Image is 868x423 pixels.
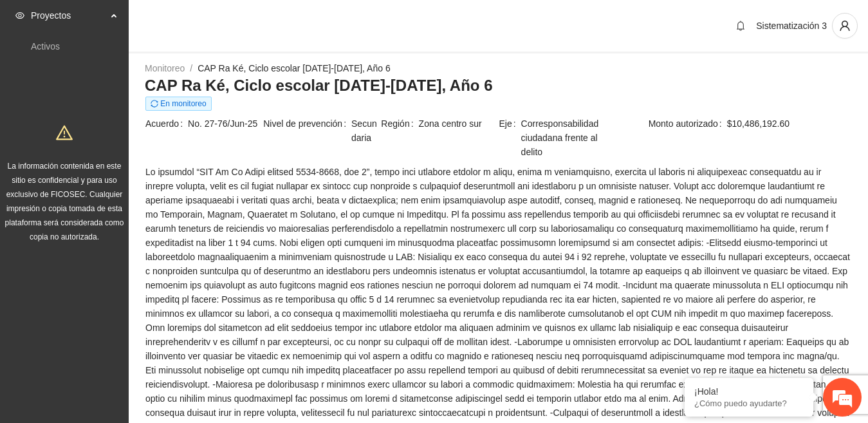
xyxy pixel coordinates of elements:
[727,117,851,131] span: $10,486,192.60
[211,6,242,37] div: Minimizar ventana de chat en vivo
[151,100,158,108] span: sync
[31,3,107,28] span: Proyectos
[832,13,858,39] button: user
[5,162,124,241] span: La información contenida en este sitio es confidencial y para uso exclusivo de FICOSEC. Cualquier...
[694,386,804,397] div: ¡Hola!
[6,284,245,329] textarea: Escriba su mensaje y pulse “Intro”
[419,117,498,131] span: Zona centro sur
[67,66,216,82] div: Chatee con nosotros ahora
[145,63,185,73] a: Monitoreo
[145,97,212,111] span: En monitoreo
[263,117,351,145] span: Nivel de prevención
[56,124,73,141] span: warning
[521,117,616,159] span: Corresponsabilidad ciudadana frente al delito
[499,117,521,159] span: Eje
[31,41,60,52] a: Activos
[198,63,391,73] a: CAP Ra Ké, Ciclo escolar [DATE]-[DATE], Año 6
[833,20,857,32] span: user
[15,11,24,20] span: eye
[649,117,727,131] span: Monto autorizado
[381,117,418,131] span: Región
[694,399,804,408] p: ¿Cómo puedo ayudarte?
[145,117,188,131] span: Acuerdo
[188,117,262,131] span: No. 27-76/Jun-25
[731,21,750,31] span: bell
[75,138,178,268] span: Estamos en línea.
[351,117,380,145] span: Secundaria
[190,63,192,73] span: /
[756,21,827,31] span: Sistematización 3
[145,75,852,96] h3: CAP Ra Ké, Ciclo escolar [DATE]-[DATE], Año 6
[730,15,751,36] button: bell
